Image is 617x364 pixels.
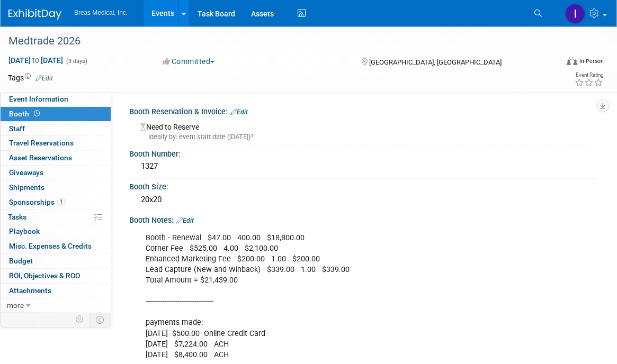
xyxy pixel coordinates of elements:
[9,95,68,103] span: Event Information
[176,217,194,224] a: Edit
[1,284,111,298] a: Attachments
[129,104,596,117] div: Booth Reservation & Invoice:
[511,55,604,71] div: Event Format
[129,146,596,159] div: Booth Number:
[32,110,42,117] span: Booth not reserved yet
[137,158,588,175] div: 1327
[9,198,65,206] span: Sponsorships
[9,227,40,235] span: Playbook
[129,179,596,192] div: Booth Size:
[74,9,128,16] span: Breas Medical, Inc.
[1,136,111,150] a: Travel Reservations
[1,122,111,136] a: Staff
[35,75,53,82] a: Edit
[31,56,41,65] span: to
[9,286,51,295] span: Attachments
[8,56,64,65] span: [DATE] [DATE]
[129,212,596,226] div: Booth Notes:
[1,180,111,195] a: Shipments
[9,257,33,265] span: Budget
[567,57,577,65] img: Format-Inperson.png
[137,119,588,142] div: Need to Reserve
[140,132,588,142] div: Ideally by: event start date ([DATE])?
[9,110,42,118] span: Booth
[230,108,248,116] a: Edit
[1,92,111,106] a: Event Information
[1,195,111,210] a: Sponsorships1
[137,192,588,208] div: 20x20
[1,298,111,313] a: more
[7,301,24,310] span: more
[9,242,92,250] span: Misc. Expenses & Credits
[1,224,111,239] a: Playbook
[565,4,585,24] img: Inga Dolezar
[159,56,219,67] button: Committed
[369,58,502,66] span: [GEOGRAPHIC_DATA], [GEOGRAPHIC_DATA]
[1,151,111,165] a: Asset Reservations
[1,166,111,180] a: Giveaways
[1,107,111,121] a: Booth
[9,124,25,133] span: Staff
[8,72,53,83] td: Tags
[71,313,90,326] td: Personalize Event Tab Strip
[57,198,65,206] span: 1
[8,213,26,221] span: Tasks
[1,210,111,224] a: Tasks
[9,271,80,280] span: ROI, Objectives & ROO
[575,72,603,78] div: Event Rating
[579,57,604,65] div: In-Person
[65,58,87,65] span: (3 days)
[5,32,546,51] div: Medtrade 2026
[8,9,61,20] img: ExhibitDay
[1,254,111,268] a: Budget
[9,168,43,177] span: Giveaways
[9,139,74,147] span: Travel Reservations
[1,239,111,253] a: Misc. Expenses & Credits
[90,313,111,326] td: Toggle Event Tabs
[1,269,111,283] a: ROI, Objectives & ROO
[9,153,72,162] span: Asset Reservations
[9,183,44,192] span: Shipments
